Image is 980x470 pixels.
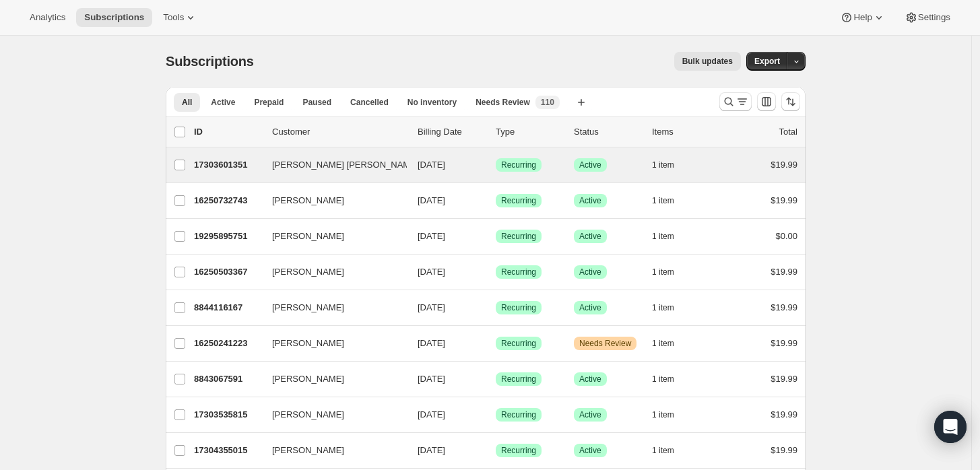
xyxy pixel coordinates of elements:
[194,265,261,279] p: 16250503367
[272,194,344,207] span: [PERSON_NAME]
[652,156,689,174] button: 1 item
[781,92,800,111] button: Sort the results
[418,409,445,419] span: [DATE]
[771,409,797,419] span: $19.99
[418,231,445,241] span: [DATE]
[652,302,674,313] span: 1 item
[579,231,601,242] span: Active
[574,125,641,139] p: Status
[579,445,601,456] span: Active
[771,267,797,277] span: $19.99
[918,12,950,23] span: Settings
[652,191,689,210] button: 1 item
[418,445,445,455] span: [DATE]
[76,8,152,27] button: Subscriptions
[418,338,445,348] span: [DATE]
[418,125,485,139] p: Billing Date
[771,160,797,170] span: $19.99
[194,337,261,350] p: 16250241223
[272,337,344,350] span: [PERSON_NAME]
[579,195,601,206] span: Active
[194,334,797,353] div: 16250241223[PERSON_NAME][DATE]SuccessRecurringWarningNeeds Review1 item$19.99
[496,125,563,139] div: Type
[272,158,438,172] span: [PERSON_NAME] [PERSON_NAME] Font
[570,93,592,112] button: Create new view
[194,227,797,246] div: 19295895751[PERSON_NAME][DATE]SuccessRecurringSuccessActive1 item$0.00
[194,301,261,314] p: 8844116167
[501,409,536,420] span: Recurring
[272,301,344,314] span: [PERSON_NAME]
[418,195,445,205] span: [DATE]
[264,154,399,176] button: [PERSON_NAME] [PERSON_NAME] Font
[194,194,261,207] p: 16250732743
[194,191,797,210] div: 16250732743[PERSON_NAME][DATE]SuccessRecurringSuccessActive1 item$19.99
[719,92,752,111] button: Search and filter results
[350,97,389,108] span: Cancelled
[194,158,261,172] p: 17303601351
[264,297,399,318] button: [PERSON_NAME]
[194,370,797,389] div: 8843067591[PERSON_NAME][DATE]SuccessRecurringSuccessActive1 item$19.99
[652,263,689,281] button: 1 item
[264,333,399,354] button: [PERSON_NAME]
[194,125,797,139] div: IDCustomerBilling DateTypeStatusItemsTotal
[771,338,797,348] span: $19.99
[652,267,674,277] span: 1 item
[832,8,893,27] button: Help
[501,231,536,242] span: Recurring
[896,8,958,27] button: Settings
[652,195,674,206] span: 1 item
[272,265,344,279] span: [PERSON_NAME]
[272,230,344,243] span: [PERSON_NAME]
[264,440,399,461] button: [PERSON_NAME]
[163,12,184,23] span: Tools
[264,404,399,426] button: [PERSON_NAME]
[652,445,674,456] span: 1 item
[194,372,261,386] p: 8843067591
[652,160,674,170] span: 1 item
[501,445,536,456] span: Recurring
[501,160,536,170] span: Recurring
[652,370,689,389] button: 1 item
[84,12,144,23] span: Subscriptions
[155,8,205,27] button: Tools
[652,374,674,384] span: 1 item
[264,368,399,390] button: [PERSON_NAME]
[652,227,689,246] button: 1 item
[476,97,530,108] span: Needs Review
[579,338,631,349] span: Needs Review
[775,231,797,241] span: $0.00
[754,56,780,67] span: Export
[194,441,797,460] div: 17304355015[PERSON_NAME][DATE]SuccessRecurringSuccessActive1 item$19.99
[194,408,261,422] p: 17303535815
[194,405,797,424] div: 17303535815[PERSON_NAME][DATE]SuccessRecurringSuccessActive1 item$19.99
[211,97,235,108] span: Active
[501,195,536,206] span: Recurring
[771,195,797,205] span: $19.99
[579,302,601,313] span: Active
[757,92,776,111] button: Customize table column order and visibility
[272,444,344,457] span: [PERSON_NAME]
[418,267,445,277] span: [DATE]
[682,56,733,67] span: Bulk updates
[254,97,284,108] span: Prepaid
[579,267,601,277] span: Active
[501,302,536,313] span: Recurring
[418,160,445,170] span: [DATE]
[779,125,797,139] p: Total
[418,374,445,384] span: [DATE]
[771,302,797,312] span: $19.99
[652,298,689,317] button: 1 item
[652,441,689,460] button: 1 item
[264,261,399,283] button: [PERSON_NAME]
[264,190,399,211] button: [PERSON_NAME]
[418,302,445,312] span: [DATE]
[771,445,797,455] span: $19.99
[264,226,399,247] button: [PERSON_NAME]
[771,374,797,384] span: $19.99
[652,338,674,349] span: 1 item
[272,408,344,422] span: [PERSON_NAME]
[194,230,261,243] p: 19295895751
[652,334,689,353] button: 1 item
[182,97,192,108] span: All
[541,97,554,108] span: 110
